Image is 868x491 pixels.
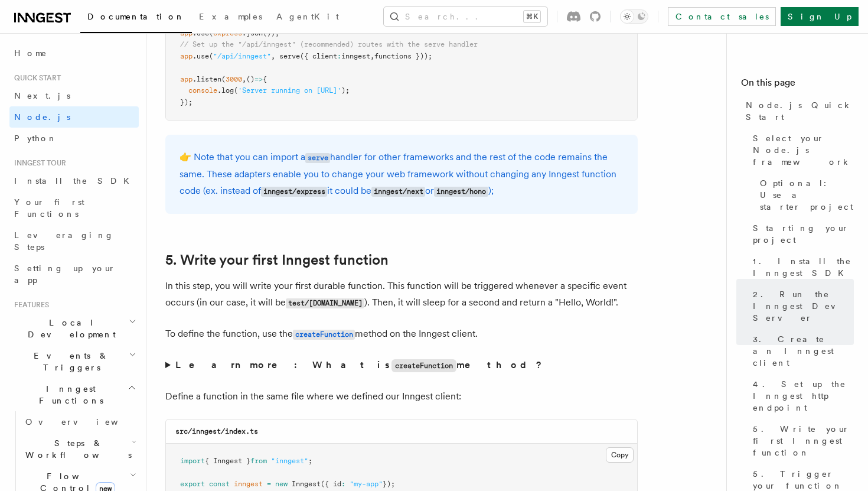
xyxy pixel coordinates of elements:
a: Sign Up [781,7,859,26]
span: => [254,75,263,83]
span: ({ id [321,480,341,488]
span: Events & Triggers [9,350,129,373]
span: app [180,52,192,60]
span: const [209,480,230,488]
button: Events & Triggers [9,345,139,378]
span: Next.js [14,91,70,100]
a: Next.js [9,85,139,106]
p: To define the function, use the method on the Inngest client. [165,326,638,343]
span: Node.js [14,112,70,122]
a: 5. Write your first Inngest function [165,252,389,268]
span: Inngest [292,480,321,488]
span: { Inngest } [205,457,250,465]
span: Overview [25,417,147,427]
span: Quick start [9,73,61,83]
span: { [263,75,267,83]
a: 5. Write your first Inngest function [748,418,854,463]
span: Install the SDK [14,176,136,186]
button: Local Development [9,312,139,345]
span: Documentation [87,12,185,21]
a: Your first Functions [9,191,139,225]
span: app [180,29,192,37]
kbd: ⌘K [524,11,540,22]
button: Copy [606,447,634,463]
a: Home [9,43,139,64]
span: 'Server running on [URL]' [238,86,341,95]
span: app [180,75,192,83]
span: = [267,480,271,488]
a: 4. Set up the Inngest http endpoint [748,373,854,418]
span: 3000 [226,75,242,83]
code: inngest/express [261,187,327,197]
summary: Learn more: What iscreateFunctionmethod? [165,357,638,374]
span: : [337,52,341,60]
span: , [271,52,275,60]
a: Contact sales [668,7,776,26]
span: Home [14,47,47,59]
span: "my-app" [350,480,383,488]
a: AgentKit [269,4,346,32]
a: Python [9,128,139,149]
span: "inngest" [271,457,308,465]
a: Setting up your app [9,258,139,291]
span: Examples [199,12,262,21]
span: new [275,480,288,488]
span: Starting your project [753,222,854,246]
a: Documentation [80,4,192,33]
span: , [242,75,246,83]
span: () [246,75,254,83]
span: Your first Functions [14,197,84,219]
span: Inngest tour [9,158,66,168]
code: createFunction [293,330,355,340]
button: Steps & Workflows [21,433,139,466]
span: Features [9,300,49,310]
span: .listen [192,75,221,83]
code: serve [305,153,330,163]
span: ( [221,75,226,83]
span: }); [383,480,395,488]
span: serve [279,52,300,60]
span: .use [192,29,209,37]
span: 3. Create an Inngest client [753,333,854,369]
span: Inngest Functions [9,383,128,407]
span: 1. Install the Inngest SDK [753,255,854,279]
button: Toggle dark mode [620,9,648,24]
span: ( [209,29,213,37]
span: export [180,480,205,488]
span: 5. Write your first Inngest function [753,423,854,459]
span: functions })); [374,52,432,60]
button: Inngest Functions [9,378,139,411]
a: 2. Run the Inngest Dev Server [748,284,854,329]
span: "/api/inngest" [213,52,271,60]
span: 4. Set up the Inngest http endpoint [753,378,854,414]
a: Leveraging Steps [9,225,139,258]
a: Overview [21,411,139,433]
span: ); [341,86,350,95]
a: createFunction [293,328,355,339]
span: inngest [234,480,263,488]
span: .json [242,29,263,37]
span: : [341,480,345,488]
span: from [250,457,267,465]
code: inngest/hono [434,187,488,197]
span: , [370,52,374,60]
span: Steps & Workflows [21,437,132,461]
span: Select your Node.js framework [753,132,854,168]
span: Node.js Quick Start [746,99,854,123]
a: Node.js Quick Start [741,95,854,128]
span: .log [217,86,234,95]
a: Examples [192,4,269,32]
span: console [188,86,217,95]
span: ()); [263,29,279,37]
a: Starting your project [748,217,854,251]
a: 3. Create an Inngest client [748,329,854,373]
code: inngest/next [371,187,425,197]
code: src/inngest/index.ts [175,427,258,435]
button: Search...⌘K [384,7,547,26]
strong: Learn more: What is method? [175,359,544,370]
a: Optional: Use a starter project [755,173,854,217]
span: import [180,457,205,465]
span: ( [209,52,213,60]
a: Node.js [9,106,139,128]
span: Optional: Use a starter project [760,177,854,213]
